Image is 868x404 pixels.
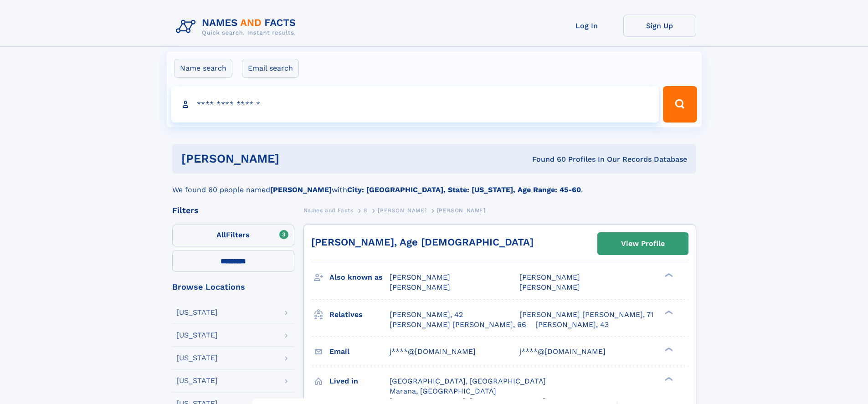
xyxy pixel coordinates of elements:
[270,185,332,194] b: [PERSON_NAME]
[172,283,294,291] div: Browse Locations
[176,332,218,339] div: [US_STATE]
[390,320,526,330] a: [PERSON_NAME] [PERSON_NAME], 66
[216,230,226,239] span: All
[303,205,354,216] a: Names and Facts
[172,174,696,195] div: We found 60 people named with .
[390,310,463,320] a: [PERSON_NAME], 42
[172,225,294,246] label: Filters
[390,377,546,385] span: [GEOGRAPHIC_DATA], [GEOGRAPHIC_DATA]
[347,185,581,194] b: City: [GEOGRAPHIC_DATA], State: [US_STATE], Age Range: 45-60
[171,86,659,123] input: search input
[621,233,665,254] div: View Profile
[519,310,653,320] a: [PERSON_NAME] [PERSON_NAME], 71
[176,377,218,384] div: [US_STATE]
[663,86,697,123] button: Search Button
[176,309,218,316] div: [US_STATE]
[663,272,673,278] div: ❯
[663,376,673,382] div: ❯
[623,15,696,37] a: Sign Up
[174,59,232,78] label: Name search
[550,15,623,37] a: Log In
[663,346,673,352] div: ❯
[663,309,673,315] div: ❯
[242,59,299,78] label: Email search
[329,270,390,285] h3: Also known as
[172,206,294,215] div: Filters
[181,153,406,164] h1: [PERSON_NAME]
[378,205,426,216] a: [PERSON_NAME]
[519,273,580,281] span: [PERSON_NAME]
[535,320,609,330] a: [PERSON_NAME], 43
[311,236,534,248] a: [PERSON_NAME], Age [DEMOGRAPHIC_DATA]
[378,207,426,214] span: [PERSON_NAME]
[390,387,496,395] span: Marana, [GEOGRAPHIC_DATA]
[329,373,390,389] h3: Lived in
[598,233,688,255] a: View Profile
[390,283,450,291] span: [PERSON_NAME]
[406,154,687,164] div: Found 60 Profiles In Our Records Database
[329,344,390,359] h3: Email
[437,207,486,214] span: [PERSON_NAME]
[329,307,390,322] h3: Relatives
[364,205,368,216] a: S
[176,354,218,362] div: [US_STATE]
[364,207,368,214] span: S
[519,283,580,291] span: [PERSON_NAME]
[172,15,303,39] img: Logo Names and Facts
[390,273,450,281] span: [PERSON_NAME]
